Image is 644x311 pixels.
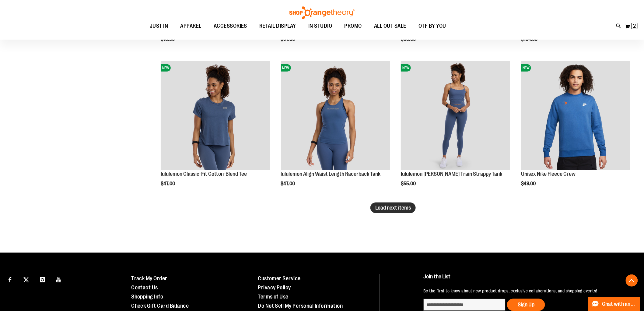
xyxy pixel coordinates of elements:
[161,64,171,72] span: NEW
[214,19,247,33] span: ACCESSORIES
[602,301,637,307] span: Chat with an Expert
[281,64,291,72] span: NEW
[131,276,167,282] a: Track My Order
[626,274,638,287] button: Back To Top
[423,299,506,311] input: enter email
[401,61,510,171] a: lululemon Wunder Train Strappy TankNEW
[131,294,163,300] a: Shopping Info
[521,61,630,171] a: Unisex Nike Fleece CrewNEW
[401,61,510,171] img: lululemon Wunder Train Strappy Tank
[521,64,531,72] span: NEW
[180,19,201,33] span: APPAREL
[281,171,381,177] a: lululemon Align Waist Length Racerback Tank
[150,19,168,33] span: JUST IN
[258,294,289,300] a: Terms of Use
[401,181,417,186] span: $55.00
[401,64,411,72] span: NEW
[161,61,270,171] img: lululemon Classic-Fit Cotton-Blend Tee
[161,171,247,177] a: lululemon Classic-Fit Cotton-Blend Tee
[161,61,270,171] a: lululemon Classic-Fit Cotton-Blend TeeNEW
[23,277,29,283] img: Twitter
[278,58,393,202] div: product
[21,274,32,285] a: Visit our X page
[131,303,189,309] a: Check Gift Card Balance
[374,19,406,33] span: ALL OUT SALE
[398,58,513,202] div: product
[281,61,390,171] img: lululemon Align Waist Length Racerback Tank
[401,171,502,177] a: lululemon [PERSON_NAME] Train Strappy Tank
[518,302,534,308] span: Sign Up
[507,299,545,311] button: Sign Up
[308,19,332,33] span: IN STUDIO
[54,274,64,285] a: Visit our Youtube page
[131,285,158,291] a: Contact Us
[258,276,301,282] a: Customer Service
[5,274,15,285] a: Visit our Facebook page
[281,61,390,171] a: lululemon Align Waist Length Racerback TankNEW
[345,19,362,33] span: PROMO
[37,274,48,285] a: Visit our Instagram page
[518,58,633,202] div: product
[375,205,411,211] span: Load next items
[418,19,446,33] span: OTF BY YOU
[633,23,636,29] span: 2
[158,58,273,202] div: product
[423,288,629,294] p: Be the first to know about new product drops, exclusive collaborations, and shopping events!
[258,285,291,291] a: Privacy Policy
[521,181,537,186] span: $49.00
[423,274,629,285] h4: Join the List
[258,303,343,309] a: Do Not Sell My Personal Information
[521,171,576,177] a: Unisex Nike Fleece Crew
[289,6,355,19] img: Shop Orangetheory
[161,181,176,186] span: $47.00
[259,19,296,33] span: RETAIL DISPLAY
[588,297,641,311] button: Chat with an Expert
[370,203,416,213] button: Load next items
[281,181,296,186] span: $47.00
[521,61,630,171] img: Unisex Nike Fleece Crew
